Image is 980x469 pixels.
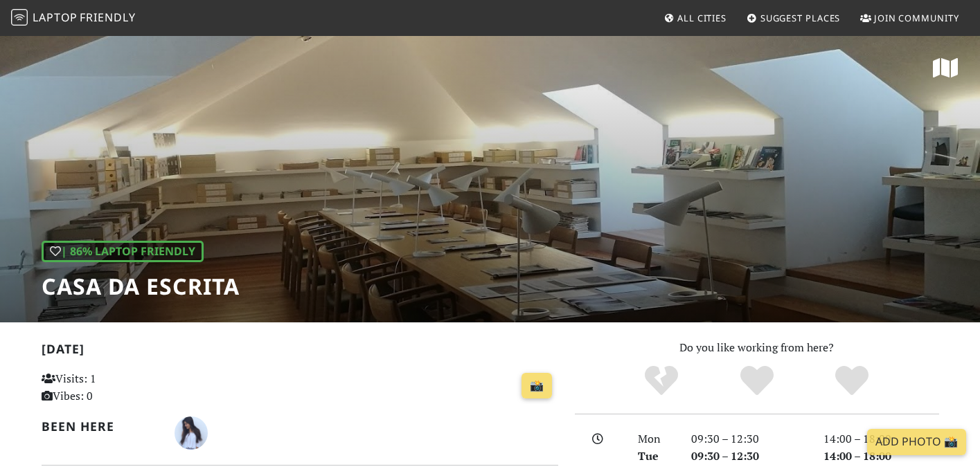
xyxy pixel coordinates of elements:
[867,429,966,455] a: Add Photo 📸
[683,448,815,466] div: 09:30 – 12:30
[630,448,682,466] div: Tue
[175,416,208,450] img: 1651-iara.jpg
[760,12,841,24] span: Suggest Places
[80,10,135,25] span: Friendly
[42,342,558,362] h2: [DATE]
[33,10,78,25] span: Laptop
[42,370,203,405] p: Visits: 1 Vibes: 0
[874,12,959,24] span: Join Community
[11,6,136,30] a: LaptopFriendly LaptopFriendly
[42,419,159,434] h2: Been here
[677,12,727,24] span: All Cities
[575,339,939,357] p: Do you like working from here?
[658,6,732,30] a: All Cities
[804,364,900,398] div: Definitely!
[614,364,709,398] div: No
[683,430,815,448] div: 09:30 – 12:30
[175,424,208,439] span: Iara Pratas
[522,373,552,399] a: 📸
[855,6,965,30] a: Join Community
[42,241,204,263] div: | 86% Laptop Friendly
[630,430,682,448] div: Mon
[42,273,240,300] h1: Casa da Escrita
[741,6,846,30] a: Suggest Places
[815,430,947,448] div: 14:00 – 18:00
[709,364,805,398] div: Yes
[11,9,28,26] img: LaptopFriendly
[815,448,947,466] div: 14:00 – 18:00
